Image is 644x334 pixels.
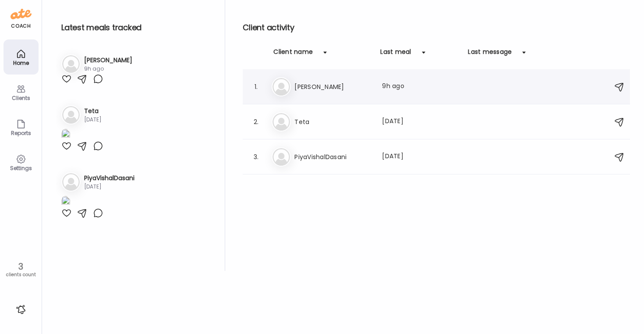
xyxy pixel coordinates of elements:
img: bg-avatar-default.svg [272,113,290,131]
img: images%2FarLOzGjznlMIvgNDiZEE842ezzk2%2F4lwNK5SztiowKZV7TIY5%2FgyRkMhHJNad7SRIY5NBw_1080 [61,196,70,208]
h3: [PERSON_NAME] [294,82,372,92]
div: [DATE] [382,117,459,127]
div: Client name [273,47,313,61]
h2: Client activity [243,21,630,34]
div: [DATE] [382,152,459,162]
h3: [PERSON_NAME] [84,56,132,65]
h3: Teta [294,117,372,127]
div: Clients [5,95,37,101]
div: Settings [5,165,37,171]
div: clients count [3,272,39,278]
h2: Latest meals tracked [61,21,211,34]
div: coach [11,22,31,30]
img: bg-avatar-default.svg [62,106,80,124]
div: Last meal [380,47,411,61]
h3: Teta [84,107,102,116]
h3: PiyaVishalDasani [84,174,134,183]
div: 3. [251,152,261,162]
h3: PiyaVishalDasani [294,152,372,162]
div: Reports [5,130,37,136]
img: bg-avatar-default.svg [272,148,290,166]
div: [DATE] [84,116,102,124]
div: Home [5,60,37,66]
div: 3 [3,261,39,272]
div: 9h ago [84,65,132,73]
img: images%2Fpgn5iAKjEcUp24spmuWATARJE813%2FzLfV3XE0vibzbVTHYPKL%2FWBllREnsbyUnXSdeA220_1080 [61,129,70,141]
div: [DATE] [84,183,134,191]
div: 1. [251,82,261,92]
img: bg-avatar-default.svg [272,78,290,96]
div: 9h ago [382,82,459,92]
div: 2. [251,117,261,127]
div: Last message [468,47,512,61]
img: ate [11,7,32,21]
img: bg-avatar-default.svg [62,55,80,73]
img: bg-avatar-default.svg [62,173,80,191]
